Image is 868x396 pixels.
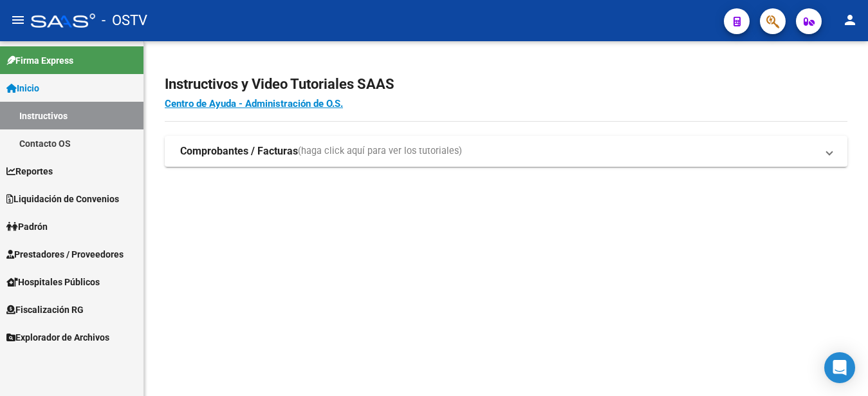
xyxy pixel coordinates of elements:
[180,144,298,158] strong: Comprobantes / Facturas
[824,352,855,383] div: Open Intercom Messenger
[165,136,847,167] mat-expansion-panel-header: Comprobantes / Facturas(haga click aquí para ver los tutoriales)
[10,12,26,28] mat-icon: menu
[165,72,847,97] h2: Instructivos y Video Tutoriales SAAS
[165,98,343,109] a: Centro de Ayuda - Administración de O.S.
[6,81,39,95] span: Inicio
[6,220,48,234] span: Padrón
[6,247,124,261] span: Prestadores / Proveedores
[298,144,462,158] span: (haga click aquí para ver los tutoriales)
[6,53,73,68] span: Firma Express
[6,164,53,178] span: Reportes
[6,192,119,206] span: Liquidación de Convenios
[102,6,147,35] span: - OSTV
[6,303,84,317] span: Fiscalización RG
[842,12,858,28] mat-icon: person
[6,275,100,289] span: Hospitales Públicos
[6,330,109,344] span: Explorador de Archivos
